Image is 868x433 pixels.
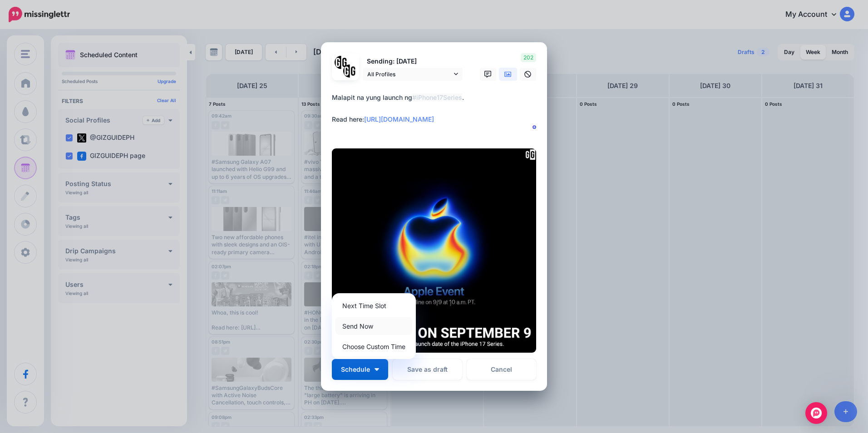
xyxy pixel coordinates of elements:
[332,293,416,359] div: Schedule
[363,56,463,67] p: Sending: [DATE]
[335,297,412,315] a: Next Time Slot
[332,359,388,380] button: Schedule
[332,92,541,125] div: Malapit na yung launch ng . Read here:
[341,366,370,373] span: Schedule
[375,368,379,371] img: arrow-down-white.png
[332,92,541,136] textarea: To enrich screen reader interactions, please activate Accessibility in Grammarly extension settings
[335,56,348,69] img: 353459792_649996473822713_4483302954317148903_n-bsa138318.png
[343,64,356,78] img: JT5sWCfR-79925.png
[363,68,463,81] a: All Profiles
[335,317,412,335] a: Send Now
[521,53,536,62] span: 202
[393,359,462,380] button: Save as draft
[335,338,412,355] a: Choose Custom Time
[467,359,536,380] a: Cancel
[367,69,452,79] span: All Profiles
[805,402,827,424] div: Open Intercom Messenger
[332,148,536,353] img: F5XYEMKBI4KZVUGIXHPYEW3B1UARD0M0.png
